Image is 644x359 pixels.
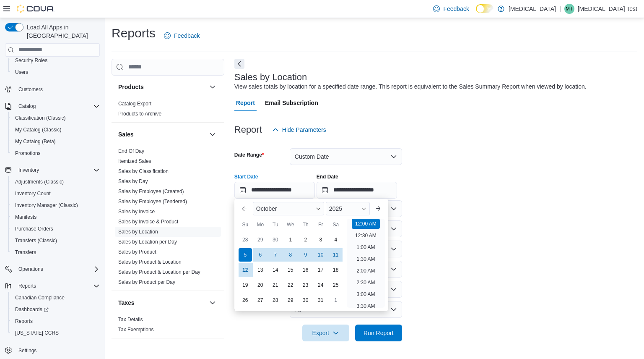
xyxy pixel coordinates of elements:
button: Previous Month [238,202,251,215]
div: day-7 [269,248,282,262]
span: Users [15,69,28,76]
button: Next [234,59,244,69]
div: day-9 [299,248,312,262]
a: Catalog Export [118,101,151,107]
a: Itemized Sales [118,158,151,164]
span: Itemized Sales [118,158,151,165]
span: Customers [18,86,43,93]
p: [MEDICAL_DATA] Test [578,4,637,14]
a: Sales by Location [118,229,158,235]
span: Sales by Day [118,178,148,185]
span: Sales by Employee (Tendered) [118,198,187,205]
span: Reports [12,316,100,326]
button: Inventory [15,165,42,175]
button: Manifests [8,211,103,223]
button: Taxes [118,299,206,307]
li: 3:30 AM [353,301,378,311]
div: day-17 [314,263,327,277]
div: day-3 [314,233,327,246]
div: day-1 [329,293,343,307]
div: day-15 [284,263,297,277]
div: day-18 [329,263,343,277]
p: | [559,4,561,14]
span: Dashboards [15,306,49,313]
span: My Catalog (Classic) [12,125,100,135]
a: Canadian Compliance [12,293,68,303]
span: Catalog [15,101,100,111]
span: Manifests [12,212,100,222]
button: Reports [15,281,39,291]
span: Inventory Count [12,189,100,199]
a: Security Roles [12,55,51,66]
a: Purchase Orders [12,224,57,234]
div: View sales totals by location for a specified date range. This report is equivalent to the Sales ... [234,82,587,91]
h3: Taxes [118,299,135,307]
a: Feedback [161,27,203,44]
div: day-1 [284,233,297,246]
span: Sales by Product per Day [118,279,175,286]
span: Reports [15,318,33,325]
button: Products [208,82,218,92]
div: day-27 [254,293,267,307]
button: Transfers [8,246,103,258]
div: day-31 [314,293,327,307]
button: Run Report [355,325,402,341]
h3: Sales by Location [234,72,307,82]
span: Dashboards [12,304,100,314]
div: October, 2025 [238,232,343,308]
div: day-22 [284,278,297,292]
span: Catalog Export [118,100,151,107]
span: Sales by Product & Location per Day [118,269,200,275]
a: Promotions [12,148,44,158]
button: Purchase Orders [8,223,103,235]
span: Tax Details [118,316,143,323]
span: Promotions [15,150,41,157]
input: Dark Mode [476,4,493,13]
div: day-28 [269,293,282,307]
span: Classification (Classic) [15,115,66,121]
a: Products to Archive [118,111,161,117]
button: [US_STATE] CCRS [8,327,103,339]
div: Fr [314,218,327,231]
button: Operations [15,264,47,274]
span: Tax Exemptions [118,326,154,333]
span: Inventory Manager (Classic) [15,202,78,209]
span: Sales by Employee (Created) [118,188,184,195]
span: Classification (Classic) [12,113,100,123]
a: Sales by Product & Location [118,259,182,265]
button: Products [118,83,206,91]
button: Reports [2,280,103,292]
button: Classification (Classic) [8,112,103,124]
a: Sales by Product [118,249,156,255]
span: Feedback [174,31,200,40]
button: Promotions [8,147,103,159]
span: Catalog [18,103,36,110]
span: End Of Day [118,148,144,155]
span: Sales by Product & Location [118,259,182,265]
a: Users [12,67,31,77]
button: Next month [371,202,385,215]
button: Sales [118,130,206,139]
a: Inventory Count [12,189,54,199]
a: Dashboards [8,304,103,315]
div: day-30 [269,233,282,246]
span: Run Report [364,329,394,337]
a: Manifests [12,212,40,222]
span: Promotions [12,148,100,158]
label: End Date [317,173,338,180]
span: 2025 [329,205,342,212]
li: 12:00 AM [352,219,380,229]
button: Security Roles [8,55,103,66]
div: Su [239,218,252,231]
span: Canadian Compliance [15,294,65,301]
div: Mo [254,218,267,231]
div: Sa [329,218,343,231]
button: Inventory Count [8,188,103,199]
div: day-23 [299,278,312,292]
span: Manifests [15,214,36,220]
span: My Catalog (Beta) [15,138,56,145]
button: Catalog [2,100,103,112]
span: Load All Apps in [GEOGRAPHIC_DATA] [23,23,100,40]
button: Operations [2,263,103,275]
